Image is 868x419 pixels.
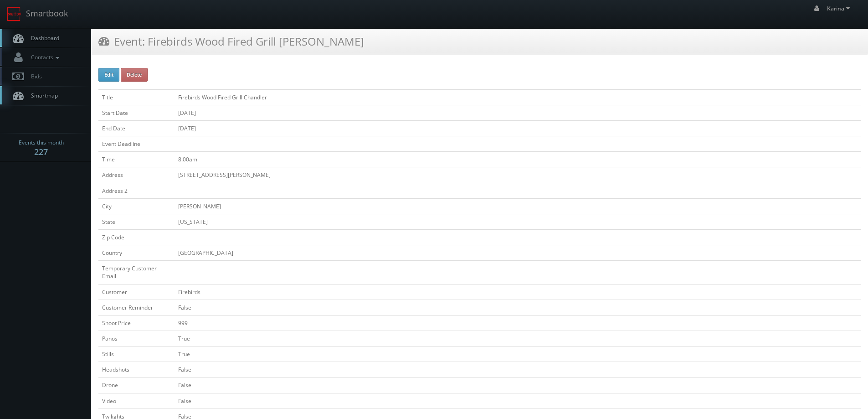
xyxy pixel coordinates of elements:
td: Time [98,152,175,167]
td: Customer Reminder [98,300,175,315]
span: Contacts [26,53,62,61]
td: State [98,214,175,229]
td: Event Deadline [98,136,175,152]
strong: 227 [34,146,48,157]
td: Firebirds Wood Fired Grill Chandler [175,89,861,105]
td: 8:00am [175,152,861,167]
button: Edit [98,68,119,82]
td: [GEOGRAPHIC_DATA] [175,245,861,261]
td: Temporary Customer Email [98,261,175,284]
td: [DATE] [175,120,861,136]
td: Shoot Price [98,315,175,331]
td: Start Date [98,105,175,120]
td: False [175,300,861,315]
td: Address 2 [98,183,175,198]
td: Title [98,89,175,105]
td: 999 [175,315,861,331]
td: False [175,393,861,409]
td: Drone [98,378,175,393]
span: Dashboard [26,34,59,42]
td: Firebirds [175,284,861,300]
td: Customer [98,284,175,300]
span: Karina [827,5,853,12]
td: Headshots [98,362,175,378]
button: Delete [121,68,148,82]
td: [PERSON_NAME] [175,198,861,214]
td: City [98,198,175,214]
td: Country [98,245,175,261]
td: Panos [98,331,175,346]
td: Video [98,393,175,409]
td: [DATE] [175,105,861,120]
td: [STREET_ADDRESS][PERSON_NAME] [175,167,861,183]
img: smartbook-logo.png [7,7,21,21]
td: True [175,347,861,362]
span: Bids [26,72,42,80]
td: End Date [98,120,175,136]
span: Events this month [19,138,64,147]
h3: Event: Firebirds Wood Fired Grill [PERSON_NAME] [98,33,364,49]
td: False [175,378,861,393]
span: Smartmap [26,92,58,99]
td: [US_STATE] [175,214,861,229]
td: False [175,362,861,378]
td: Address [98,167,175,183]
td: Stills [98,347,175,362]
td: Zip Code [98,229,175,245]
td: True [175,331,861,346]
